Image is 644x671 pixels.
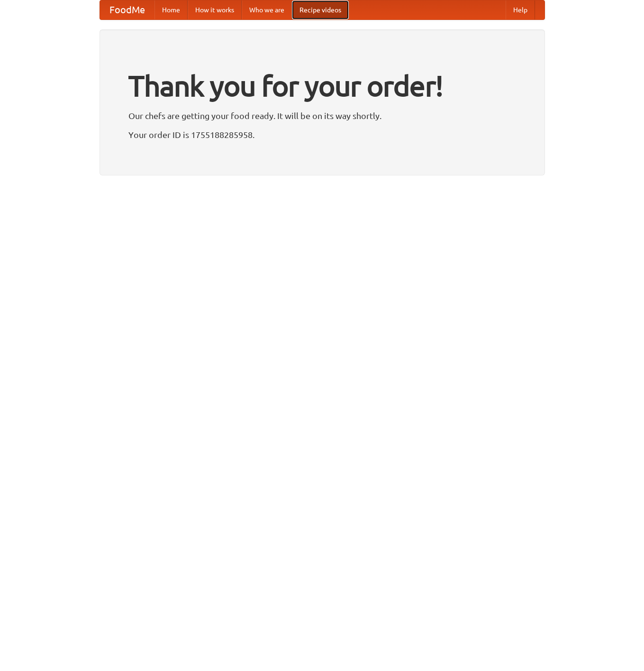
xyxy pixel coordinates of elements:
[242,0,292,19] a: Who we are
[188,0,242,19] a: How it works
[154,0,188,19] a: Home
[128,109,516,123] p: Our chefs are getting your food ready. It will be on its way shortly.
[128,128,516,142] p: Your order ID is 1755188285958.
[128,63,516,109] h1: Thank you for your order!
[100,0,154,19] a: FoodMe
[506,0,535,19] a: Help
[292,0,349,19] a: Recipe videos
